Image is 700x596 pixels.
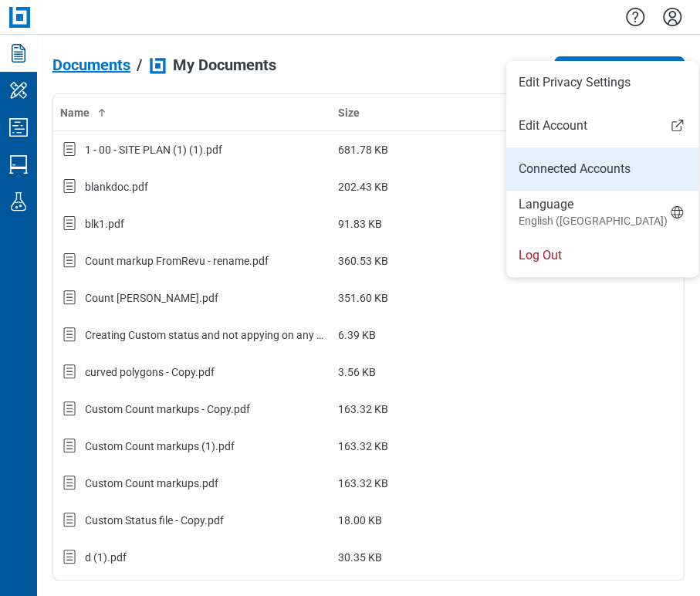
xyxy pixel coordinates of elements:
[52,56,130,73] span: Documents
[6,152,31,177] svg: Studio Sessions
[85,142,222,157] div: 1 - 00 - SITE PLAN (1) (1).pdf
[85,327,326,343] div: Creating Custom status and not appying on any markup.pdf
[506,61,698,104] li: Edit Privacy Settings
[332,205,610,242] td: 91.83 KB
[332,279,610,317] td: 351.60 KB
[85,290,218,306] div: Count [PERSON_NAME].pdf
[137,56,142,73] div: /
[85,401,250,417] div: Custom Count markups - Copy.pdf
[332,465,610,502] td: 163.32 KB
[6,115,31,140] svg: Studio Projects
[332,539,610,576] td: 30.35 KB
[332,317,610,354] td: 6.39 KB
[506,117,698,135] a: Edit Account
[6,78,31,103] svg: My Workspace
[332,354,610,391] td: 3.56 KB
[85,364,215,380] div: curved polygons - Copy.pdf
[6,41,31,66] svg: Documents
[60,105,326,120] div: Name
[85,439,235,454] div: Custom Count markups (1).pdf
[506,234,698,277] li: Log Out
[660,4,685,30] button: Settings
[332,428,610,465] td: 163.32 KB
[332,391,610,428] td: 163.32 KB
[85,216,124,232] div: blk1.pdf
[338,105,604,120] div: Size
[332,131,610,168] td: 681.78 KB
[506,61,698,277] ul: Menu
[519,160,686,178] a: Connected Accounts
[332,502,610,539] td: 18.00 KB
[85,476,218,491] div: Custom Count markups.pdf
[85,513,224,528] div: Custom Status file - Copy.pdf
[554,56,685,81] button: Add Document
[6,189,31,214] svg: Labs
[332,242,610,279] td: 360.53 KB
[85,253,269,269] div: Count markup FromRevu - rename.pdf
[332,168,610,205] td: 202.43 KB
[173,56,276,73] span: My Documents
[519,196,668,229] div: Language
[85,179,148,195] div: blankdoc.pdf
[85,550,127,565] div: d (1).pdf
[519,213,668,229] small: English ([GEOGRAPHIC_DATA])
